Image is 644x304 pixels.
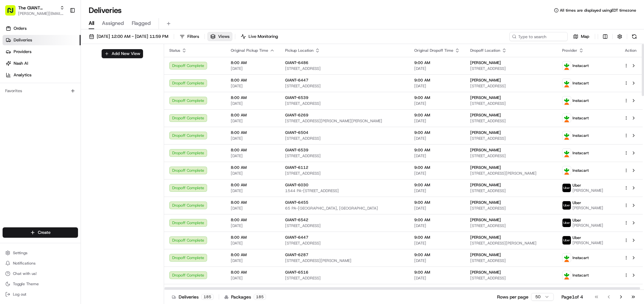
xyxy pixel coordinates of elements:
div: Page 1 of 4 [561,294,583,300]
button: Filters [177,32,202,41]
span: [STREET_ADDRESS] [470,153,552,158]
span: Create [38,230,50,235]
span: Original Dropoff Time [414,48,453,53]
button: Notifications [3,259,78,268]
span: All [89,19,94,27]
span: [DATE] [414,188,460,193]
span: Instacart [572,115,589,121]
span: [DATE] [414,223,460,228]
a: Powered byPylon [46,167,78,172]
span: GIANT-6539 [285,147,308,153]
span: [PERSON_NAME] [470,200,501,205]
span: [PERSON_NAME] [470,235,501,240]
button: The GIANT Company [18,5,57,11]
span: [STREET_ADDRESS] [285,136,404,141]
button: Map [570,32,592,41]
span: Map [581,34,589,39]
span: [PERSON_NAME] [470,182,501,188]
span: Instacart [572,255,589,260]
span: GIANT-6539 [285,95,308,100]
span: 8:00 AM [231,60,275,65]
span: [DATE] [231,153,275,158]
span: All times are displayed using EDT timezone [560,8,636,13]
span: Dropoff Location [470,48,500,53]
span: [PERSON_NAME] [572,223,603,228]
div: Favorites [3,86,78,96]
span: [PERSON_NAME] [470,60,501,65]
span: 9:00 AM [414,113,460,118]
img: profile_uber_ahold_partner.png [562,201,571,210]
span: [PERSON_NAME] [572,188,603,193]
img: profile_instacart_ahold_partner.png [562,114,571,122]
span: 1544 PA-[STREET_ADDRESS] [285,188,404,193]
span: 8:00 AM [231,147,275,153]
img: profile_instacart_ahold_partner.png [562,149,571,157]
span: Toggle Theme [13,281,39,287]
span: Uber [572,235,581,240]
button: Refresh [630,32,639,41]
span: Notifications [13,261,36,266]
a: Analytics [3,70,81,80]
span: [STREET_ADDRESS] [470,118,552,124]
input: Type to search [509,32,568,41]
span: 8:00 AM [231,200,275,205]
span: [DATE] [414,153,460,158]
span: [DATE] [231,101,275,106]
span: [DATE] [231,118,275,124]
img: profile_uber_ahold_partner.png [562,184,571,192]
span: [STREET_ADDRESS][PERSON_NAME] [470,241,552,246]
div: 185 [254,294,266,300]
img: profile_instacart_ahold_partner.png [562,254,571,262]
span: Status [169,48,180,53]
span: [DATE] [231,258,275,263]
span: 9:00 AM [414,235,460,240]
span: 9:00 AM [414,60,460,65]
span: [DATE] [414,171,460,176]
img: profile_instacart_ahold_partner.png [562,271,571,279]
span: GIANT-6287 [285,252,308,257]
a: Providers [3,47,81,57]
a: 📗Knowledge Base [4,148,52,160]
span: Deliveries [14,37,32,43]
div: Action [624,48,638,53]
span: [DATE] [414,136,460,141]
span: Uber [572,218,581,223]
span: [PERSON_NAME] [470,130,501,135]
div: 📗 [6,152,12,157]
span: [STREET_ADDRESS] [470,136,552,141]
span: Instacart [572,150,589,156]
span: [PERSON_NAME] [470,217,501,223]
div: We're available if you need us! [22,125,82,131]
span: GIANT-6455 [285,200,308,205]
span: [DATE] 12:00 AM - [DATE] 11:59 PM [97,34,168,39]
span: [DATE] [231,241,275,246]
span: 9:00 AM [414,217,460,223]
span: [STREET_ADDRESS] [285,83,404,89]
span: [DATE] [414,118,460,124]
img: profile_instacart_ahold_partner.png [562,166,571,175]
span: [PERSON_NAME] [470,165,501,170]
span: 8:00 AM [231,95,275,100]
span: Instacart [572,63,589,68]
span: [DATE] [414,241,460,246]
img: profile_uber_ahold_partner.png [562,236,571,244]
span: 9:00 AM [414,270,460,275]
span: [STREET_ADDRESS] [470,101,552,106]
span: [DATE] [231,171,275,176]
span: GIANT-6447 [285,78,308,83]
div: Packages [224,294,266,300]
button: [DATE] 12:00 AM - [DATE] 11:59 PM [86,32,171,41]
button: Create [3,227,78,238]
span: Uber [572,183,581,188]
span: 9:00 AM [414,165,460,170]
span: [DATE] [414,83,460,89]
span: [STREET_ADDRESS][PERSON_NAME][PERSON_NAME] [285,118,404,124]
span: Filters [187,34,199,39]
span: GIANT-6447 [285,235,308,240]
span: Chat with us! [13,271,37,276]
span: [DATE] [231,206,275,211]
div: Deliveries [172,294,214,300]
span: Log out [13,292,26,297]
span: Analytics [14,72,31,78]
